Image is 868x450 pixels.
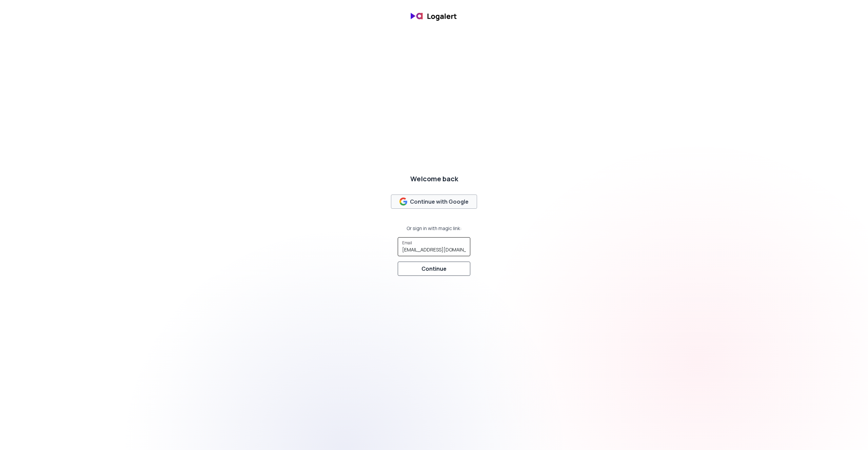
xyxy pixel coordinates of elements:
img: banner logo [407,8,461,24]
button: Continue [398,262,470,276]
label: Email [402,240,414,246]
div: Continue [421,265,447,273]
input: Email [402,246,466,253]
button: Continue with Google [391,195,477,209]
div: Welcome back [410,174,458,184]
div: Or sign in with magic link: [407,225,461,232]
div: Continue with Google [399,198,469,206]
